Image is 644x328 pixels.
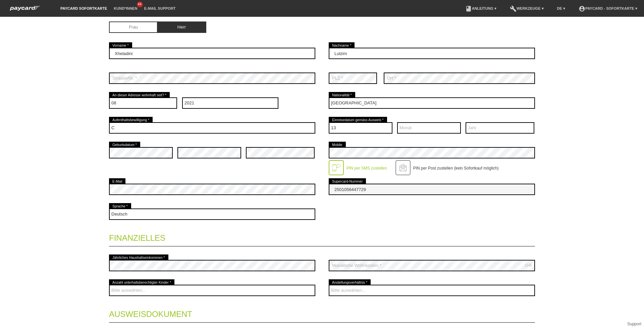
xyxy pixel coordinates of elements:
a: Support [627,322,641,326]
span: 44 [137,2,143,7]
a: account_circlepaycard - Sofortkarte ▾ [575,6,641,10]
a: Kund*innen [110,6,141,10]
div: CHF [525,263,532,267]
i: build [510,5,517,12]
legend: Ausweisdokument [109,303,535,323]
i: book [465,5,472,12]
legend: Finanzielles [109,227,535,246]
a: paycard Sofortkarte [57,6,110,10]
label: PIN per Post zustellen (kein Sofortkauf möglich) [413,166,499,171]
a: buildWerkzeuge ▾ [506,6,547,10]
img: paycard Sofortkarte [7,5,44,12]
a: DE ▾ [554,6,569,10]
a: paycard Sofortkarte [7,8,44,13]
i: account_circle [579,5,585,12]
a: E-Mail Support [141,6,179,10]
a: bookAnleitung ▾ [462,6,500,10]
label: PIN per SMS zustellen [346,166,387,171]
